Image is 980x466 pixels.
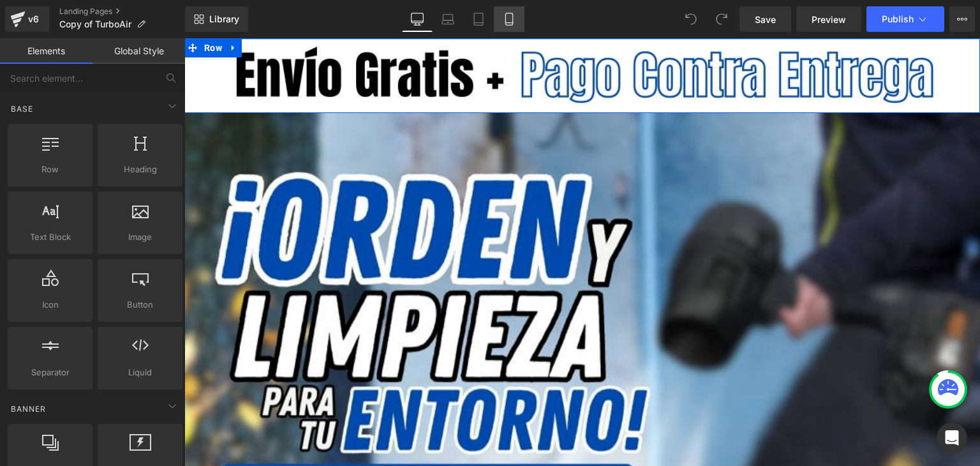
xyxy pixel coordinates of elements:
a: Global Style [93,38,185,64]
span: Copy of TurboAir [59,19,131,29]
span: Publish [882,14,914,24]
span: Icon [11,298,89,312]
div: v6 [26,11,41,27]
button: Redo [709,6,734,32]
button: Publish [866,6,944,32]
button: Undo [678,6,704,32]
span: Base [10,103,34,115]
a: Mobile [494,6,524,32]
span: Image [101,230,179,244]
span: Banner [10,403,47,415]
span: Liquid [101,366,179,379]
span: Button [101,298,179,312]
span: Row [11,163,89,176]
a: Landing Pages [59,6,185,17]
a: Desktop [402,6,433,32]
span: Separator [11,366,89,379]
span: Text Block [11,230,89,244]
span: Heading [101,163,179,176]
span: Preview [812,13,846,26]
span: Save [755,13,776,26]
a: v6 [5,6,49,32]
a: Tablet [463,6,494,32]
a: Preview [796,6,861,32]
a: Laptop [433,6,463,32]
span: Library [209,13,239,25]
a: New Library [185,6,248,32]
button: More [949,6,975,32]
div: Open Intercom Messenger [937,423,967,453]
